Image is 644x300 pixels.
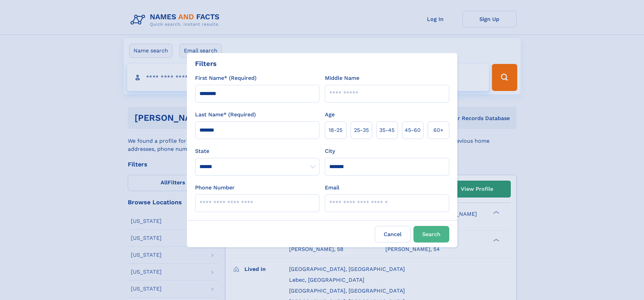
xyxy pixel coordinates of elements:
[354,126,369,134] span: 25‑35
[195,184,235,192] label: Phone Number
[375,226,411,243] label: Cancel
[379,126,395,134] span: 35‑45
[195,59,217,69] div: Filters
[413,226,449,243] button: Search
[325,184,339,192] label: Email
[325,147,335,155] label: City
[325,74,359,82] label: Middle Name
[195,147,319,155] label: State
[325,111,335,119] label: Age
[195,74,257,82] label: First Name* (Required)
[195,111,256,119] label: Last Name* (Required)
[433,126,444,134] span: 60+
[329,126,342,134] span: 18‑25
[405,126,421,134] span: 45‑60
